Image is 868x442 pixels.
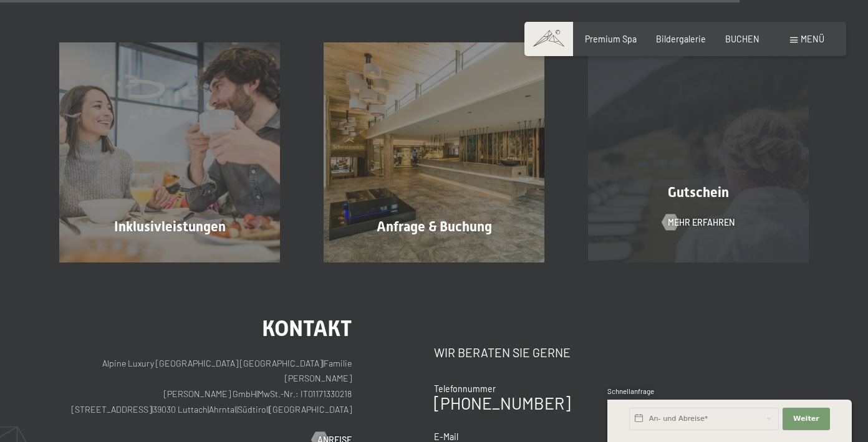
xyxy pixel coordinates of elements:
[208,404,209,415] span: |
[59,356,352,418] p: Alpine Luxury [GEOGRAPHIC_DATA] [GEOGRAPHIC_DATA] Familie [PERSON_NAME] [PERSON_NAME] GmbH MwSt.-...
[268,404,269,415] span: |
[322,358,324,368] span: |
[656,34,706,44] a: Bildergalerie
[801,34,824,44] span: Menü
[236,404,238,415] span: |
[668,216,735,229] span: Mehr erfahren
[566,42,831,262] a: Hotel-Angebote Südtirol – Wellness-Specials & Familiendeals | Schwarzenstein Gutschein Mehr erfahren
[585,34,637,44] a: Premium Spa
[377,219,492,234] span: Anfrage & Buchung
[783,408,830,430] button: Weiter
[434,345,571,360] span: Wir beraten Sie gerne
[434,431,458,442] span: E-Mail
[37,42,302,262] a: Hotel-Angebote Südtirol – Wellness-Specials & Familiendeals | Schwarzenstein Inklusivleistungen
[152,404,153,415] span: |
[725,34,759,44] a: BUCHEN
[668,185,729,200] span: Gutschein
[607,387,654,395] span: Schnellanfrage
[262,315,352,341] span: Kontakt
[114,219,226,234] span: Inklusivleistungen
[302,42,566,262] a: Hotel-Angebote Südtirol – Wellness-Specials & Familiendeals | Schwarzenstein Anfrage & Buchung
[256,388,258,399] span: |
[793,414,819,424] span: Weiter
[434,393,571,413] a: [PHONE_NUMBER]
[434,383,496,394] span: Telefonnummer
